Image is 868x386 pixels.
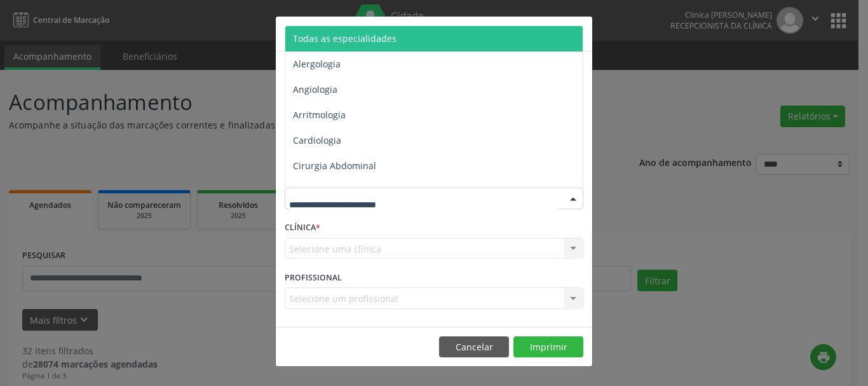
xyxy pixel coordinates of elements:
span: Cirurgia Bariatrica [293,185,371,197]
button: Cancelar [439,336,509,358]
span: Alergologia [293,58,341,70]
h5: Relatório de agendamentos [285,25,430,42]
button: Imprimir [513,336,583,358]
label: PROFISSIONAL [285,268,342,287]
button: Close [567,17,592,48]
span: Angiologia [293,83,337,95]
span: Arritmologia [293,109,346,121]
span: Cirurgia Abdominal [293,160,376,172]
span: Todas as especialidades [293,32,397,45]
label: CLÍNICA [285,218,320,238]
span: Cardiologia [293,134,341,146]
